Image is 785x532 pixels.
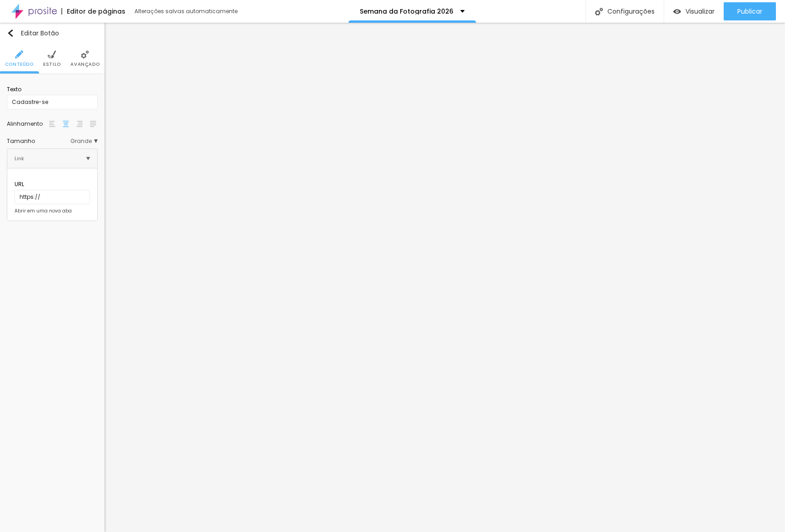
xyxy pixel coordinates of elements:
[70,138,98,144] span: Grande
[70,62,99,67] span: Avançado
[7,138,70,144] div: Tamanho
[90,121,96,127] img: paragraph-justified-align.svg
[595,8,603,15] img: Icone
[7,149,97,168] div: IconeLink
[81,50,89,59] img: Icone
[15,209,72,213] div: Abrir em uma nova aba
[15,50,23,59] img: Icone
[7,30,59,37] div: Editar Botão
[104,23,785,532] iframe: Editor
[724,2,776,20] button: Publicar
[5,62,34,67] span: Conteúdo
[7,30,14,37] img: Icone
[134,9,239,14] div: Alterações salvas automaticamente
[15,153,24,163] div: Link
[76,121,83,127] img: paragraph-right-align.svg
[7,85,98,94] div: Texto
[673,8,681,15] img: view-1.svg
[86,157,90,160] img: Icone
[686,8,715,15] span: Visualizar
[63,121,69,127] img: paragraph-center-align.svg
[49,121,55,127] img: paragraph-left-align.svg
[43,62,61,67] span: Estilo
[61,8,125,15] div: Editor de páginas
[48,50,56,59] img: Icone
[360,8,453,15] p: Semana da Fotografia 2026
[737,8,762,15] span: Publicar
[664,2,724,20] button: Visualizar
[7,121,48,127] div: Alinhamento
[15,180,90,188] div: URL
